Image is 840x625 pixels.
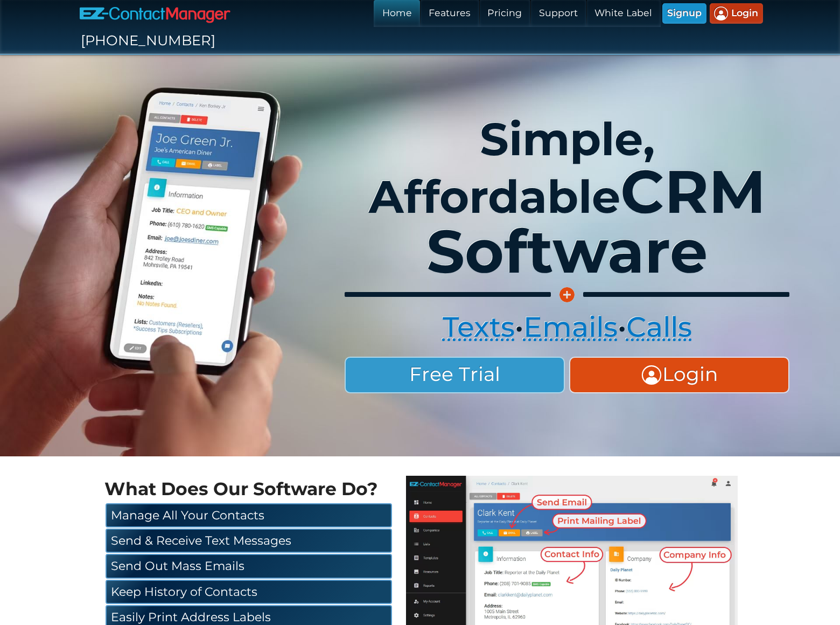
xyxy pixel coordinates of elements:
[106,529,392,553] a: Send & Receive Text Messages
[523,311,618,343] a: Emails
[336,307,798,349] div: • •
[626,311,692,343] a: Calls
[80,6,230,23] img: EZ-ContactManager
[106,554,392,578] a: Send Out Mass Emails
[443,311,515,343] a: Texts
[106,580,392,604] a: Keep History of Contacts
[81,33,215,48] span: [PHONE_NUMBER]
[569,357,790,394] a: Login
[710,3,763,24] a: Login
[426,159,766,287] big: CRM Software
[104,479,393,499] h2: What Does Our Software Do?
[336,117,798,283] h1: Simple, Affordable
[106,503,392,527] a: Manage All Your Contacts
[662,3,706,24] a: Signup
[345,357,565,394] a: Free Trial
